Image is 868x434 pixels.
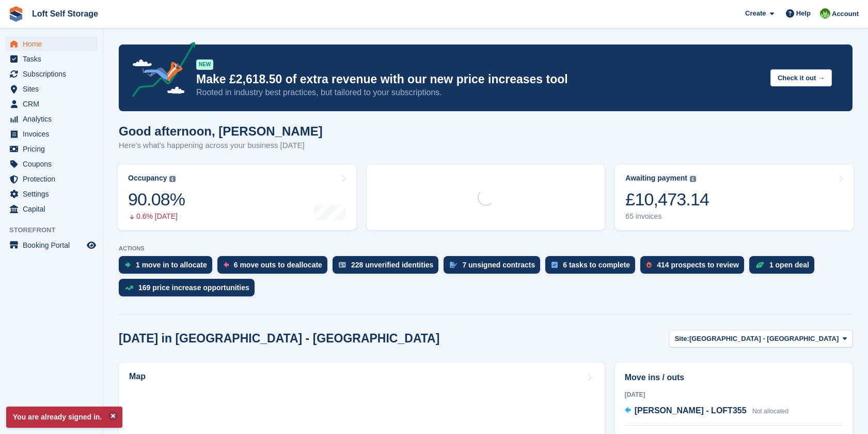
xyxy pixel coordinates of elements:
span: CRM [23,97,85,111]
a: menu [5,97,98,111]
a: Loft Self Storage [28,5,102,22]
span: Tasks [23,52,85,66]
a: [PERSON_NAME] - LOFT355 Not allocated [625,405,788,418]
a: 1 move in to allocate [119,256,217,279]
div: 6 move outs to deallocate [234,261,322,269]
a: Awaiting payment £10,473.14 65 invoices [615,164,854,230]
h2: Move ins / outs [625,371,843,384]
span: Invoices [23,127,85,141]
a: menu [5,52,98,66]
a: 228 unverified identities [333,256,444,279]
div: 1 move in to allocate [136,261,207,269]
span: Settings [23,187,85,201]
a: menu [5,202,98,216]
a: 1 open deal [749,256,819,279]
a: 7 unsigned contracts [444,256,545,279]
span: Subscriptions [23,67,85,81]
div: Occupancy [128,174,167,183]
span: [GEOGRAPHIC_DATA] - [GEOGRAPHIC_DATA] [689,334,839,344]
div: 90.08% [128,189,185,210]
a: 6 tasks to complete [545,256,640,279]
img: stora-icon-8386f47178a22dfd0bd8f6a31ec36ba5ce8667c1dd55bd0f319d3a0aa187defe.svg [8,6,24,22]
img: move_outs_to_deallocate_icon-f764333ba52eb49d3ac5e1228854f67142a1ed5810a6f6cc68b1a99e826820c5.svg [224,262,229,268]
a: menu [5,127,98,141]
span: Not allocated [752,408,788,415]
a: menu [5,112,98,126]
img: icon-info-grey-7440780725fd019a000dd9b08b2336e03edf1995a4989e88bcd33f0948082b44.svg [690,176,696,182]
img: price-adjustments-announcement-icon-8257ccfd72463d97f412b2fc003d46551f7dbcb40ab6d574587a9cd5c0d94... [123,42,196,101]
span: Analytics [23,112,85,126]
span: Storefront [9,225,103,235]
button: Site: [GEOGRAPHIC_DATA] - [GEOGRAPHIC_DATA] [669,330,853,347]
span: Site: [675,334,689,344]
span: Coupons [23,157,85,171]
img: deal-1b604bf984904fb50ccaf53a9ad4b4a5d6e5aea283cecdc64d6e3604feb123c2.svg [755,261,764,268]
p: You are already signed in. [6,407,122,428]
div: 1 open deal [769,261,809,269]
img: move_ins_to_allocate_icon-fdf77a2bb77ea45bf5b3d319d69a93e2d87916cf1d5bf7949dd705db3b84f3ca.svg [125,262,131,268]
p: Make £2,618.50 of extra revenue with our new price increases tool [196,72,762,87]
a: Occupancy 90.08% 0.6% [DATE] [118,164,356,230]
div: Awaiting payment [625,174,687,183]
img: icon-info-grey-7440780725fd019a000dd9b08b2336e03edf1995a4989e88bcd33f0948082b44.svg [169,176,176,182]
img: price_increase_opportunities-93ffe204e8149a01c8c9dc8f82e8f89637d9d84a8eef4429ea346261dce0b2c0.svg [125,286,133,290]
h2: Map [129,372,146,381]
a: 169 price increase opportunities [119,279,260,302]
img: contract_signature_icon-13c848040528278c33f63329250d36e43548de30e8caae1d1a13099fd9432cc5.svg [450,262,457,268]
div: 0.6% [DATE] [128,212,185,221]
div: 169 price increase opportunities [138,283,249,292]
a: menu [5,157,98,171]
div: 6 tasks to complete [563,261,630,269]
p: Here's what's happening across your business [DATE] [119,140,323,152]
div: 414 prospects to review [657,261,739,269]
a: menu [5,172,98,186]
a: menu [5,187,98,201]
span: Sites [23,82,85,96]
a: Preview store [85,239,98,251]
div: £10,473.14 [625,189,709,210]
button: Check it out → [770,69,832,86]
span: Create [745,8,766,19]
h1: Good afternoon, [PERSON_NAME] [119,124,323,138]
p: Rooted in industry best practices, but tailored to your subscriptions. [196,87,762,98]
a: menu [5,238,98,252]
span: [PERSON_NAME] - LOFT355 [635,406,747,415]
img: task-75834270c22a3079a89374b754ae025e5fb1db73e45f91037f5363f120a921f8.svg [551,262,558,268]
div: 7 unsigned contracts [462,261,535,269]
div: [DATE] [625,390,843,399]
span: Help [796,8,811,19]
a: menu [5,67,98,81]
img: prospect-51fa495bee0391a8d652442698ab0144808aea92771e9ea1ae160a38d050c398.svg [646,262,652,268]
a: 414 prospects to review [640,256,749,279]
a: menu [5,37,98,51]
span: Account [832,9,859,19]
a: menu [5,82,98,96]
span: Home [23,37,85,51]
img: James Johnson [820,8,830,19]
h2: [DATE] in [GEOGRAPHIC_DATA] - [GEOGRAPHIC_DATA] [119,332,439,346]
span: Protection [23,172,85,186]
a: 6 move outs to deallocate [217,256,333,279]
div: 65 invoices [625,212,709,221]
span: Booking Portal [23,238,85,252]
span: Pricing [23,142,85,156]
div: NEW [196,59,213,70]
p: ACTIONS [119,245,853,252]
div: 228 unverified identities [351,261,434,269]
span: Capital [23,202,85,216]
img: verify_identity-adf6edd0f0f0b5bbfe63781bf79b02c33cf7c696d77639b501bdc392416b5a36.svg [339,262,346,268]
a: menu [5,142,98,156]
